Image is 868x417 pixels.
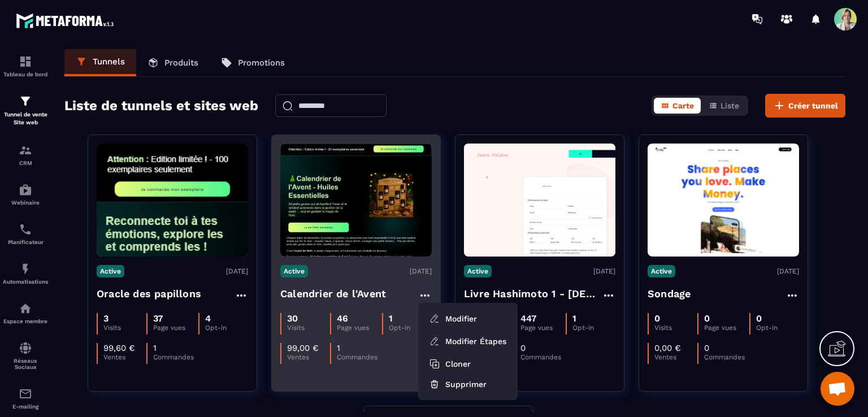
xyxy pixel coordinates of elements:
[721,101,739,110] span: Liste
[3,135,48,175] a: formationformationCRM
[64,94,258,117] h2: Liste de tunnels et sites web
[593,267,615,275] p: [DATE]
[572,324,615,332] p: Opt-in
[704,343,709,353] p: 0
[389,313,393,324] p: 1
[287,313,298,324] p: 30
[19,183,32,197] img: automations
[572,313,576,324] p: 1
[3,214,48,254] a: schedulerschedulerPlanificateur
[3,46,48,86] a: formationformationTableau de bord
[704,353,747,361] p: Commandes
[226,267,248,275] p: [DATE]
[389,324,432,332] p: Opt-in
[205,324,248,332] p: Opt-in
[287,353,330,361] p: Ventes
[280,265,308,277] p: Active
[97,265,124,277] p: Active
[520,313,536,324] p: 447
[19,262,32,276] img: automations
[3,199,48,206] p: Webinaire
[280,144,432,257] img: image
[756,324,799,332] p: Opt-in
[3,333,48,379] a: social-networksocial-networkRéseaux Sociaux
[153,343,157,353] p: 1
[423,374,513,394] button: Supprimer
[464,265,492,277] p: Active
[280,286,386,302] h4: Calendrier de l'Avent
[648,147,799,254] img: image
[136,49,210,76] a: Produits
[337,353,380,361] p: Commandes
[153,324,198,332] p: Page vues
[821,372,854,406] div: Ouvrir le chat
[648,286,691,302] h4: Sondage
[3,86,48,135] a: formationformationTunnel de vente Site web
[3,71,48,77] p: Tableau de bord
[337,343,340,353] p: 1
[287,343,319,353] p: 99,00 €
[19,341,32,355] img: social-network
[3,358,48,370] p: Réseaux Sociaux
[287,324,330,332] p: Visits
[19,55,32,68] img: formation
[337,313,348,324] p: 46
[464,286,602,302] h4: Livre Hashimoto 1 - [DEMOGRAPHIC_DATA] suppléments - Stop Hashimoto
[423,329,513,354] a: Modifier Étapes
[153,353,196,361] p: Commandes
[64,49,136,76] a: Tunnels
[410,267,432,275] p: [DATE]
[765,94,845,118] button: Créer tunnel
[654,324,697,332] p: Visits
[337,324,381,332] p: Page vues
[19,387,32,401] img: email
[103,313,108,324] p: 3
[103,343,135,353] p: 99,60 €
[3,111,48,127] p: Tunnel de vente Site web
[520,324,565,332] p: Page vues
[3,160,48,166] p: CRM
[520,353,563,361] p: Commandes
[423,309,513,329] button: Modifier
[654,98,701,114] button: Carte
[210,49,296,76] a: Promotions
[19,302,32,315] img: automations
[654,343,681,353] p: 0,00 €
[788,100,838,111] span: Créer tunnel
[153,313,163,324] p: 37
[238,58,285,68] p: Promotions
[704,313,710,324] p: 0
[756,313,762,324] p: 0
[205,313,211,324] p: 4
[777,267,799,275] p: [DATE]
[16,10,118,31] img: logo
[93,57,125,67] p: Tunnels
[164,58,198,68] p: Produits
[704,324,749,332] p: Page vues
[464,144,615,257] img: image
[103,353,146,361] p: Ventes
[3,279,48,285] p: Automatisations
[702,98,746,114] button: Liste
[19,144,32,157] img: formation
[520,343,526,353] p: 0
[3,254,48,293] a: automationsautomationsAutomatisations
[97,144,248,257] img: image
[103,324,146,332] p: Visits
[3,175,48,214] a: automationsautomationsWebinaire
[97,286,201,302] h4: Oracle des papillons
[19,94,32,108] img: formation
[19,223,32,236] img: scheduler
[423,354,513,374] button: Cloner
[3,293,48,333] a: automationsautomationsEspace membre
[648,265,675,277] p: Active
[672,101,694,110] span: Carte
[3,239,48,245] p: Planificateur
[654,313,660,324] p: 0
[3,318,48,324] p: Espace membre
[3,403,48,410] p: E-mailing
[654,353,697,361] p: Ventes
